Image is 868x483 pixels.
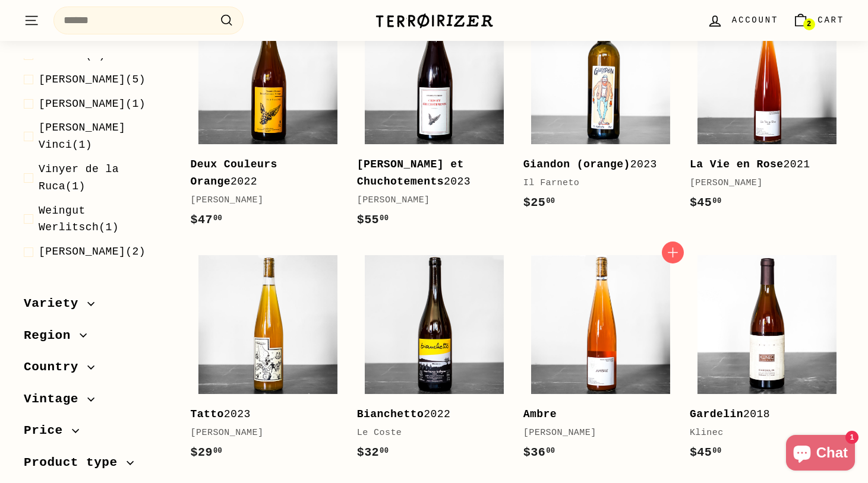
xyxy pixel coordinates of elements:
[523,156,666,173] div: 2023
[24,386,172,418] button: Vintage
[357,406,500,423] div: 2022
[546,197,555,205] sup: 00
[191,193,333,208] div: [PERSON_NAME]
[24,354,172,386] button: Country
[690,158,784,170] b: La Vie en Rose
[380,214,389,223] sup: 00
[380,447,389,455] sup: 00
[39,74,125,85] span: [PERSON_NAME]
[690,408,743,420] b: Gardelin
[523,247,678,474] a: Ambre [PERSON_NAME]
[39,161,172,195] span: (1)
[191,213,223,227] span: $47
[213,214,222,223] sup: 00
[712,197,721,205] sup: 00
[523,158,630,170] b: Giandon (orange)
[191,158,277,188] b: Deux Couleurs Orange
[546,447,555,455] sup: 00
[690,156,832,173] div: 2021
[357,193,500,208] div: [PERSON_NAME]
[523,196,555,209] span: $25
[24,326,80,346] span: Region
[191,426,333,440] div: [PERSON_NAME]
[690,247,844,474] a: Gardelin2018Klinec
[357,426,500,440] div: Le Coste
[523,176,666,190] div: Il Farneto
[39,119,172,154] span: (1)
[357,213,389,227] span: $55
[785,3,851,38] a: Cart
[39,122,125,151] span: [PERSON_NAME] Vinci
[690,406,832,423] div: 2018
[732,14,778,27] span: Account
[24,389,87,409] span: Vintage
[39,163,119,192] span: Vinyer de la Ruca
[39,205,99,234] span: Weingut Werlitsch
[690,196,722,209] span: $45
[191,156,333,190] div: 2022
[24,323,172,355] button: Region
[191,446,223,459] span: $29
[24,453,127,473] span: Product type
[24,421,72,441] span: Price
[213,447,222,455] sup: 00
[818,14,844,27] span: Cart
[807,20,811,28] span: 2
[39,71,146,88] span: (5)
[782,435,858,474] inbox-online-store-chat: Shopify online store chat
[357,158,464,188] b: [PERSON_NAME] et Chuchotements
[357,247,512,474] a: Bianchetto2022Le Coste
[357,408,424,420] b: Bianchetto
[712,447,721,455] sup: 00
[39,98,125,110] span: [PERSON_NAME]
[690,426,832,440] div: Klinec
[24,450,172,482] button: Product type
[24,357,87,377] span: Country
[24,418,172,450] button: Price
[191,406,333,423] div: 2023
[357,156,500,190] div: 2023
[39,246,125,258] span: [PERSON_NAME]
[690,176,832,190] div: [PERSON_NAME]
[357,446,389,459] span: $32
[191,408,224,420] b: Tatto
[523,446,555,459] span: $36
[191,247,345,474] a: Tatto2023[PERSON_NAME]
[39,96,146,113] span: (1)
[690,446,722,459] span: $45
[523,426,666,440] div: [PERSON_NAME]
[39,243,146,260] span: (2)
[700,3,785,38] a: Account
[523,408,557,420] b: Ambre
[24,291,172,323] button: Variety
[24,294,87,314] span: Variety
[39,202,172,237] span: (1)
